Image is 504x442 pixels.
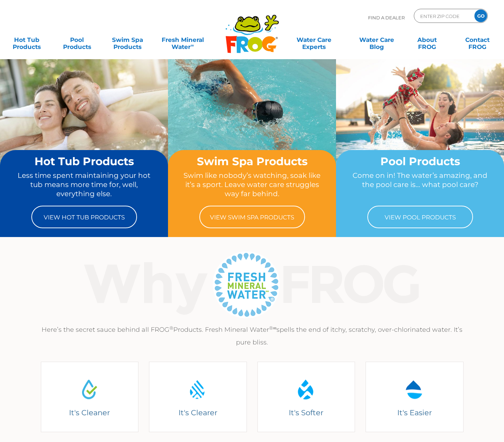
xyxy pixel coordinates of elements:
p: Here’s the secret sauce behind all FROG Products. Fresh Mineral Water spells the end of itchy, sc... [36,323,469,349]
a: Hot TubProducts [7,33,46,47]
h4: It's Clearer [154,408,242,418]
a: Fresh MineralWater∞ [158,33,207,47]
h2: Hot Tub Products [13,155,155,167]
img: home-banner-swim-spa-short [168,59,336,184]
p: Find A Dealer [368,9,405,26]
h4: It's Easier [371,408,458,418]
h4: It's Cleaner [46,408,133,418]
a: View Swim Spa Products [199,206,305,228]
p: Less time spent maintaining your hot tub means more time for, well, everything else. [13,171,155,199]
a: View Pool Products [367,206,473,228]
img: home-banner-pool-short [336,59,504,184]
img: Water Drop Icon [293,376,319,403]
p: Swim like nobody’s watching, soak like it’s a sport. Leave water care struggles way far behind. [181,171,323,199]
a: View Hot Tub Products [31,206,137,228]
img: Why Frog [70,249,434,320]
input: Zip Code Form [419,11,467,21]
a: ContactFROG [458,33,497,47]
h2: Pool Products [349,155,491,167]
a: AboutFROG [407,33,447,47]
input: GO [474,10,487,22]
a: Swim SpaProducts [108,33,147,47]
sup: ®∞ [269,325,276,331]
a: PoolProducts [57,33,97,47]
img: Water Drop Icon [76,376,102,403]
p: Come on in! The water’s amazing, and the pool care is… what pool care? [349,171,491,199]
h4: It's Softer [262,408,350,418]
a: Water CareBlog [357,33,396,47]
img: Water Drop Icon [402,376,428,403]
a: Water CareExperts [282,33,346,47]
sup: ® [169,325,173,331]
h2: Swim Spa Products [181,155,323,167]
sup: ∞ [191,43,194,48]
img: Water Drop Icon [185,376,211,403]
